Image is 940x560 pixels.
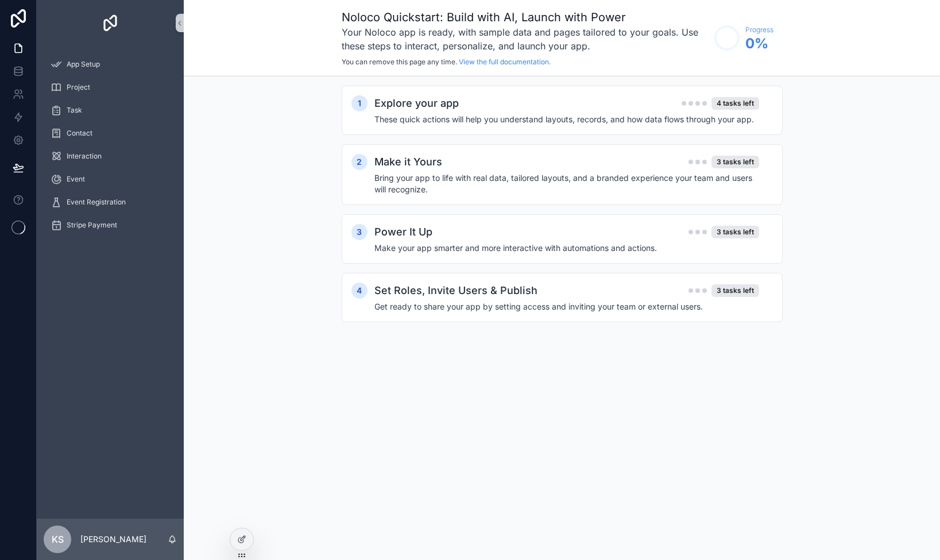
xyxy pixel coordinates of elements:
span: Stripe Payment [67,221,117,230]
span: Contact [67,129,92,138]
a: Event [44,169,177,190]
span: App Setup [67,60,100,69]
img: App logo [101,14,119,32]
a: Event Registration [44,192,177,213]
span: Progress [745,25,773,34]
span: Project [67,83,90,92]
a: Task [44,100,177,121]
span: You can remove this page any time. [342,57,457,66]
a: Interaction [44,146,177,167]
p: [PERSON_NAME] [80,534,146,545]
span: Event [67,175,85,184]
h1: Noloco Quickstart: Build with AI, Launch with Power [342,9,709,25]
span: Event Registration [67,198,126,207]
a: Stripe Payment [44,215,177,235]
span: KS [52,532,64,546]
a: App Setup [44,54,177,75]
span: Interaction [67,152,102,161]
div: scrollable content [37,46,184,250]
h3: Your Noloco app is ready, with sample data and pages tailored to your goals. Use these steps to i... [342,25,709,53]
a: View the full documentation. [459,57,551,66]
a: Project [44,77,177,98]
span: 0 % [745,34,773,53]
span: Task [67,106,82,115]
a: Contact [44,123,177,144]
